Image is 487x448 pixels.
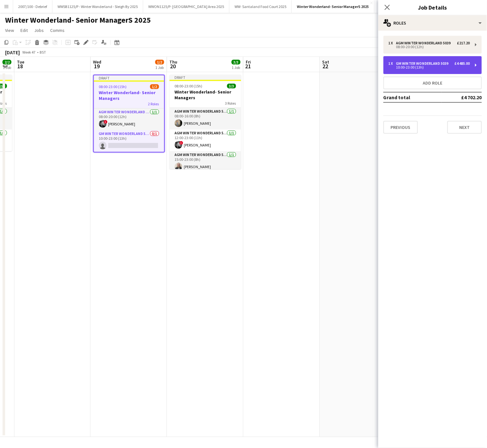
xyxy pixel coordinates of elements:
span: 1/2 [150,84,159,89]
span: 20 [169,63,178,70]
div: AGM Winter Wonderland 5039 [396,41,453,45]
h1: Winter Wonderland- Senior ManagerS 2025 [5,15,151,25]
button: SBWM1125/[GEOGRAPHIC_DATA] Winter Market 2025 [375,0,471,13]
span: 3 Roles [225,101,236,106]
div: £217.20 [457,41,470,45]
div: Roles [378,15,487,31]
h3: Job Details [378,3,487,11]
app-card-role: AGM Winter Wonderland 50391/108:00-20:00 (12h)![PERSON_NAME] [94,108,164,130]
a: View [3,26,17,34]
span: 18 [16,63,24,70]
span: ! [180,141,183,145]
span: Comms [50,27,65,33]
span: 1/2 [155,60,164,64]
h3: Winter Wonderland- Senior Managers [170,89,241,101]
div: 10:00-23:00 (13h) [389,66,470,69]
span: Thu [170,59,178,65]
span: ! [104,120,108,124]
span: 08:00-23:00 (15h) [175,84,203,88]
span: Edit [20,27,28,33]
a: Edit [18,26,30,34]
app-job-card: Draft08:00-23:00 (15h)3/3Winter Wonderland- Senior Managers3 RolesAGM Winter Wonderland 50391/108... [170,75,241,169]
a: Comms [48,26,67,34]
button: 2007/100 - Debrief [13,0,52,13]
span: Sat [322,59,329,65]
button: WWON1125/P- [GEOGRAPHIC_DATA] Area 2025 [143,0,229,13]
div: £4 485.00 [455,61,470,66]
div: 1 Job [156,65,164,70]
app-job-card: Draft08:00-23:00 (15h)1/2Winter Wonderland- Senior Managers2 RolesAGM Winter Wonderland 50391/108... [93,75,165,153]
div: GM Winter Wonderland 5039 [396,61,451,66]
span: Tue [17,59,24,65]
span: 08:00-23:00 (15h) [99,84,127,89]
div: Draft [94,75,164,80]
div: 1 x [389,41,396,45]
span: 3/3 [227,84,236,88]
span: 22 [321,63,329,70]
button: Add role [383,77,482,89]
span: 19 [92,63,102,70]
button: WW- Santaland Food Court 2025 [229,0,292,13]
button: Next [447,121,482,134]
span: View [5,27,14,33]
span: 2 Roles [148,101,159,106]
app-card-role: AGM Winter Wonderland 50391/108:00-16:00 (8h)[PERSON_NAME] [170,108,241,130]
td: Grand total [383,92,442,102]
button: Previous [383,121,418,134]
div: 1 x [389,61,396,66]
app-card-role: GM Winter Wonderland 50390/110:00-23:00 (13h) [94,130,164,152]
span: Jobs [34,27,44,33]
div: BST [40,50,46,55]
span: Wed [93,59,102,65]
td: £4 702.20 [442,92,482,102]
a: Jobs [32,26,46,34]
span: 21 [245,63,251,70]
div: 1 Job [232,65,240,70]
span: 2/2 [3,60,12,64]
div: [DATE] [5,49,20,56]
span: Fri [246,59,251,65]
button: WWSB1125/P - Winter Wonderland - Sleigh By 2025 [52,0,143,13]
div: Draft [170,75,241,80]
span: Week 47 [21,50,37,55]
div: 08:00-20:00 (12h) [389,45,470,49]
span: 3/3 [232,60,241,64]
app-card-role: AGM Winter Wonderland 50391/115:00-23:00 (8h)[PERSON_NAME] [170,151,241,173]
app-card-role: AGM Winter Wonderland 50391/112:00-23:00 (11h)![PERSON_NAME] [170,130,241,151]
button: Winter Wonderland- Senior ManagerS 2025 [292,0,375,13]
h3: Winter Wonderland- Senior Managers [94,90,164,101]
